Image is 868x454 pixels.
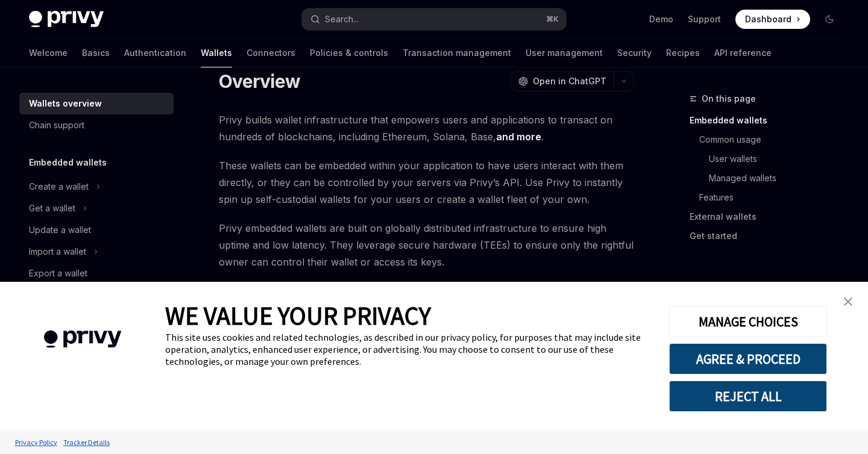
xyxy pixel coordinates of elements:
a: Get started [690,226,849,246]
div: Wallets overview [29,96,102,111]
span: Privy embedded wallets are built on globally distributed infrastructure to ensure high uptime and... [219,220,634,270]
a: Demo [649,13,673,25]
div: Search... [325,12,359,26]
span: WE VALUE YOUR PRIVACY [165,300,431,331]
a: close banner [836,290,860,314]
div: This site uses cookies and related technologies, as described in our privacy policy, for purposes... [165,331,651,367]
span: Dashboard [745,13,791,25]
span: These wallets can be embedded within your application to have users interact with them directly, ... [219,157,634,208]
a: User wallets [690,149,849,169]
button: Toggle Create a wallet section [19,176,174,197]
a: Chain support [19,114,174,136]
button: Toggle Get a wallet section [19,197,174,219]
span: Privy builds wallet infrastructure that empowers users and applications to transact on hundreds o... [219,111,634,145]
a: Authentication [124,39,186,67]
a: and more [496,131,541,143]
h1: Overview [219,70,300,92]
button: AGREE & PROCEED [669,343,827,375]
a: Tracker Details [60,432,113,453]
a: API reference [714,39,772,67]
img: company logo [18,313,147,365]
div: Export a wallet [29,266,87,281]
img: dark logo [29,11,104,28]
button: Toggle Import a wallet section [19,241,174,263]
span: ⌘ K [546,14,559,24]
div: Get a wallet [29,201,75,216]
div: Import a wallet [29,244,86,259]
a: Connectors [247,39,295,67]
a: Basics [82,39,110,67]
button: Toggle dark mode [820,10,839,29]
a: Managed wallets [690,169,849,188]
a: Wallets [201,39,232,67]
button: Open search [302,8,565,30]
a: Policies & controls [310,39,388,67]
a: Update a wallet [19,219,174,241]
a: User management [526,39,603,67]
span: Open in ChatGPT [533,75,606,87]
a: Welcome [29,39,68,67]
span: On this page [702,92,756,106]
a: External wallets [690,207,849,226]
a: Support [688,13,721,25]
a: Dashboard [735,10,810,29]
a: Transaction management [403,39,511,67]
div: Create a wallet [29,179,89,194]
a: Privacy Policy [12,432,60,453]
img: close banner [844,297,852,306]
a: Features [690,188,849,207]
div: Update a wallet [29,223,91,237]
button: REJECT ALL [669,381,827,412]
a: Common usage [690,130,849,149]
a: Security [617,39,652,67]
a: Export a wallet [19,263,174,284]
h5: Embedded wallets [29,155,107,170]
a: Wallets overview [19,93,174,114]
a: Recipes [666,39,700,67]
a: Embedded wallets [690,111,849,130]
button: Open in ChatGPT [511,71,614,92]
button: MANAGE CHOICES [669,306,827,337]
div: Chain support [29,118,84,132]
